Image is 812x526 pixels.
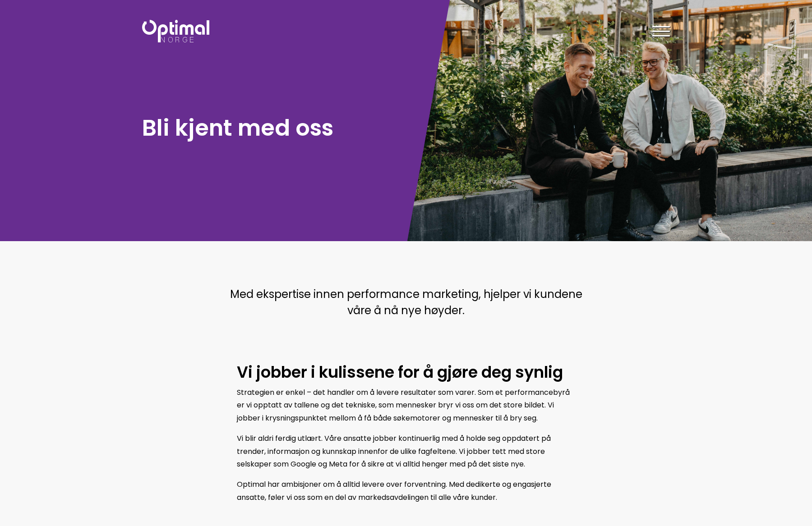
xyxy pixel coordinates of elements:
span: Strategien er enkel – det handler om å levere resultater som varer. Som et performancebyrå er vi ... [237,387,570,424]
span: Vi blir aldri ferdig utlært. Våre ansatte jobber kontinuerlig med å holde seg oppdatert på trende... [237,433,551,470]
h2: Vi jobber i kulissene for å gjøre deg synlig [237,362,575,383]
span: Optimal har ambisjoner om å alltid levere over forventning. Med dedikerte og engasjerte ansatte, ... [237,479,551,503]
img: Optimal Norge [142,20,209,42]
span: Med ekspertise innen performance marketing, hjelper vi kundene våre å nå nye høyder. [230,287,582,318]
h1: Bli kjent med oss [142,113,401,142]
